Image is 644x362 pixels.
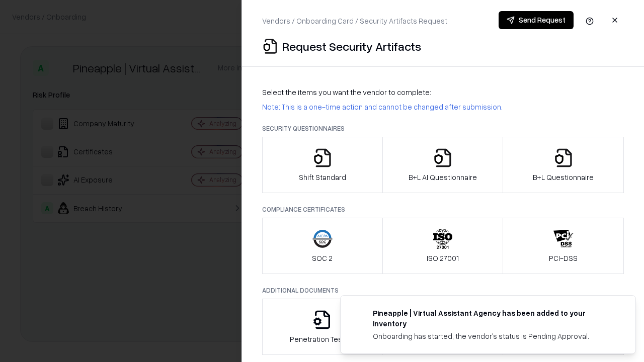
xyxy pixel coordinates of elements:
[290,334,355,344] p: Penetration Testing
[427,253,459,263] p: ISO 27001
[262,286,624,295] p: Additional Documents
[353,308,365,320] img: trypineapple.com
[262,16,447,26] p: Vendors / Onboarding Card / Security Artifacts Request
[262,137,383,193] button: Shift Standard
[262,205,624,214] p: Compliance Certificates
[409,172,477,183] p: B+L AI Questionnaire
[533,172,594,183] p: B+L Questionnaire
[373,331,611,341] div: Onboarding has started, the vendor's status is Pending Approval.
[549,253,578,263] p: PCI-DSS
[382,137,504,193] button: B+L AI Questionnaire
[373,308,611,329] div: Pineapple | Virtual Assistant Agency has been added to your inventory
[382,218,504,274] button: ISO 27001
[262,218,383,274] button: SOC 2
[262,124,624,133] p: Security Questionnaires
[262,102,624,112] p: Note: This is a one-time action and cannot be changed after submission.
[262,299,383,355] button: Penetration Testing
[503,137,624,193] button: B+L Questionnaire
[312,253,333,263] p: SOC 2
[503,218,624,274] button: PCI-DSS
[282,38,421,54] p: Request Security Artifacts
[262,87,624,98] p: Select the items you want the vendor to complete:
[299,172,346,183] p: Shift Standard
[499,11,574,29] button: Send Request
